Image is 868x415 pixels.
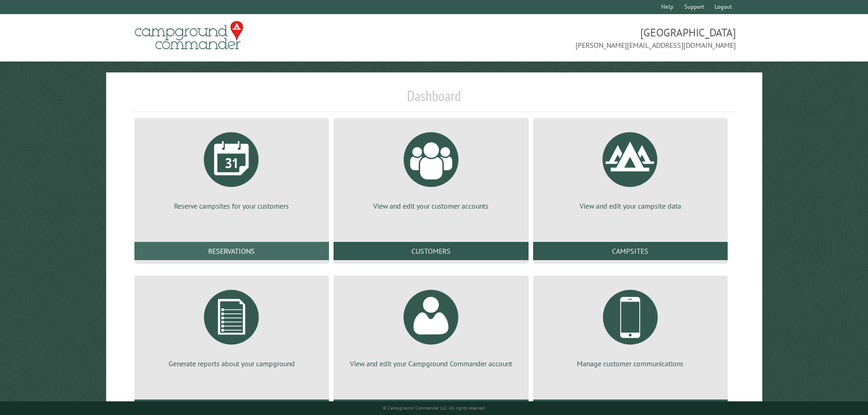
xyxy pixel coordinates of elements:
p: View and edit your customer accounts [344,201,517,211]
a: Manage customer communications [544,283,717,369]
small: © Campground Commander LLC. All rights reserved. [383,405,486,411]
a: View and edit your campsite data [544,125,717,211]
a: View and edit your Campground Commander account [344,283,517,369]
p: View and edit your campsite data [544,201,717,211]
a: Campsites [533,242,728,260]
p: Reserve campsites for your customers [145,201,318,211]
p: Generate reports about your campground [145,359,318,369]
p: Manage customer communications [544,359,717,369]
span: [GEOGRAPHIC_DATA] [PERSON_NAME][EMAIL_ADDRESS][DOMAIN_NAME] [434,25,736,51]
a: Customers [334,242,528,260]
a: Generate reports about your campground [145,283,318,369]
img: Campground Commander [132,18,246,53]
h1: Dashboard [132,87,736,112]
a: Reserve campsites for your customers [145,125,318,211]
a: Reservations [134,242,329,260]
p: View and edit your Campground Commander account [344,359,517,369]
a: View and edit your customer accounts [344,125,517,211]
